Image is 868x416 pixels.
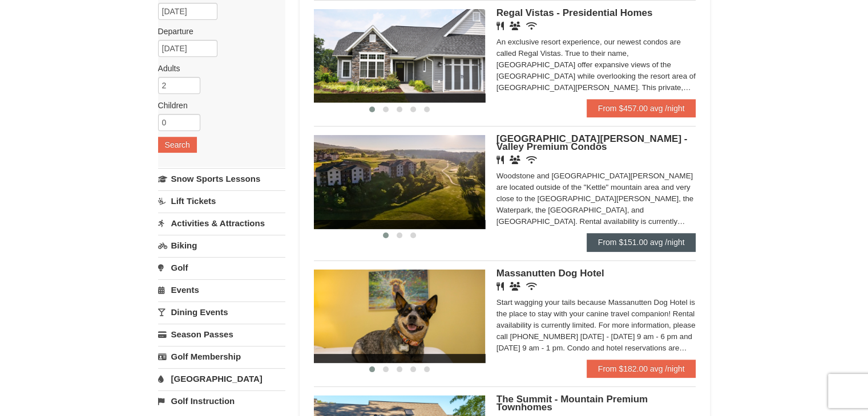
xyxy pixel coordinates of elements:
[158,137,197,153] button: Search
[496,133,688,152] span: [GEOGRAPHIC_DATA][PERSON_NAME] - Valley Premium Condos
[496,156,504,164] i: Restaurant
[158,100,277,111] label: Children
[496,170,696,227] div: Woodstone and [GEOGRAPHIC_DATA][PERSON_NAME] are located outside of the "Kettle" mountain area an...
[158,324,285,345] a: Season Passes
[158,168,285,189] a: Snow Sports Lessons
[587,233,696,251] a: From $151.00 avg /night
[496,36,696,93] div: An exclusive resort experience, our newest condos are called Regal Vistas. True to their name, [G...
[158,190,285,211] a: Lift Tickets
[587,99,696,117] a: From $457.00 avg /night
[158,346,285,367] a: Golf Membership
[526,156,537,164] i: Wireless Internet (free)
[158,279,285,300] a: Events
[526,282,537,291] i: Wireless Internet (free)
[158,368,285,389] a: [GEOGRAPHIC_DATA]
[496,282,504,291] i: Restaurant
[496,268,604,279] span: Massanutten Dog Hotel
[510,282,520,291] i: Banquet Facilities
[496,297,696,354] div: Start wagging your tails because Massanutten Dog Hotel is the place to stay with your canine trav...
[158,301,285,323] a: Dining Events
[510,22,520,30] i: Banquet Facilities
[510,156,520,164] i: Banquet Facilities
[158,235,285,256] a: Biking
[496,394,648,413] span: The Summit - Mountain Premium Townhomes
[158,213,285,234] a: Activities & Attractions
[158,26,277,37] label: Departure
[158,63,277,74] label: Adults
[496,7,653,18] span: Regal Vistas - Presidential Homes
[526,22,537,30] i: Wireless Internet (free)
[496,22,504,30] i: Restaurant
[158,390,285,411] a: Golf Instruction
[587,360,696,378] a: From $182.00 avg /night
[158,257,285,278] a: Golf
